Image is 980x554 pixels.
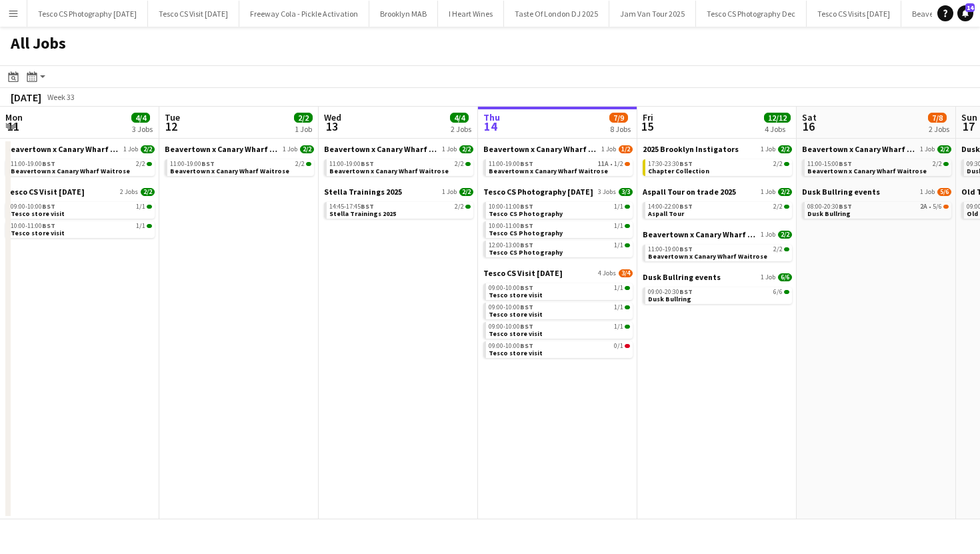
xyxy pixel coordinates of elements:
[778,145,792,153] span: 2/2
[483,187,633,197] a: Tesco CS Photography [DATE]3 Jobs3/3
[136,223,145,229] span: 1/1
[465,205,471,209] span: 2/2
[489,304,533,311] span: 09:00-10:00
[648,167,709,175] span: Chapter Collection
[961,111,977,123] span: Sun
[598,188,616,196] span: 3 Jobs
[802,187,951,197] a: Dusk Bullring events1 Job5/6
[648,252,767,261] span: Beavertown x Canary Wharf Waitrose
[625,286,630,290] span: 1/1
[489,161,533,167] span: 11:00-19:00
[451,124,471,134] div: 2 Jobs
[648,245,789,260] a: 11:00-19:00BST2/2Beavertown x Canary Wharf Waitrose
[165,144,314,154] a: Beavertown x Canary Wharf Waitrose1 Job2/2
[937,145,951,153] span: 2/2
[802,144,951,187] div: Beavertown x Canary Wharf Waitrose1 Job2/211:00-15:00BST2/2Beavertown x Canary Wharf Waitrose
[11,202,152,217] a: 09:00-10:00BST1/1Tesco store visit
[957,5,973,21] a: 14
[601,145,616,153] span: 1 Job
[933,161,942,167] span: 2/2
[489,310,543,319] span: Tesco store visit
[483,268,633,361] div: Tesco CS Visit [DATE]4 Jobs3/409:00-10:00BST1/1Tesco store visit09:00-10:00BST1/1Tesco store visi...
[807,209,851,218] span: Dusk Bullring
[483,187,593,197] span: Tesco CS Photography August 2025
[784,162,789,166] span: 2/2
[625,325,630,329] span: 1/1
[11,159,152,175] a: 11:00-19:00BST2/2Beavertown x Canary Wharf Waitrose
[11,91,41,104] div: [DATE]
[802,144,951,154] a: Beavertown x Canary Wharf Waitrose1 Job2/2
[520,322,533,331] span: BST
[643,272,721,282] span: Dusk Bullring events
[609,113,628,123] span: 7/9
[5,111,23,123] span: Mon
[520,241,533,249] span: BST
[643,272,792,307] div: Dusk Bullring events1 Job6/609:00-20:30BST6/6Dusk Bullring
[324,187,473,221] div: Stella Trainings 20251 Job2/214:45-17:45BST2/2Stella Trainings 2025
[784,290,789,294] span: 6/6
[489,248,563,257] span: Tesco CS Photography
[619,269,633,277] span: 3/4
[483,144,633,154] a: Beavertown x Canary Wharf Waitrose1 Job1/2
[489,202,630,217] a: 10:00-11:00BST1/1Tesco CS Photography
[147,162,152,166] span: 2/2
[459,188,473,196] span: 2/2
[614,304,623,311] span: 1/1
[136,203,145,210] span: 1/1
[324,187,402,197] span: Stella Trainings 2025
[643,144,792,187] div: 2025 Brooklyn Instigators1 Job2/217:30-23:30BST2/2Chapter Collection
[648,203,693,210] span: 14:00-22:00
[165,111,180,123] span: Tue
[802,187,880,197] span: Dusk Bullring events
[489,223,533,229] span: 10:00-11:00
[520,221,533,230] span: BST
[625,162,630,166] span: 1/2
[11,167,130,175] span: Beavertown x Canary Wharf Waitrose
[483,144,599,154] span: Beavertown x Canary Wharf Waitrose
[929,124,949,134] div: 2 Jobs
[609,1,696,27] button: Jam Van Tour 2025
[42,202,55,211] span: BST
[27,1,148,27] button: Tesco CS Photography [DATE]
[123,145,138,153] span: 1 Job
[761,188,775,196] span: 1 Job
[131,113,150,123] span: 4/4
[679,202,693,211] span: BST
[625,344,630,348] span: 0/1
[489,241,630,256] a: 12:00-13:00BST1/1Tesco CS Photography
[489,203,533,210] span: 10:00-11:00
[648,161,693,167] span: 17:30-23:30
[147,224,152,228] span: 1/1
[489,343,533,349] span: 09:00-10:00
[784,205,789,209] span: 2/2
[679,245,693,253] span: BST
[800,119,817,134] span: 16
[643,111,653,123] span: Fri
[643,272,792,282] a: Dusk Bullring events1 Job6/6
[773,289,783,295] span: 6/6
[239,1,369,27] button: Freeway Cola - Pickle Activation
[807,1,901,27] button: Tesco CS Visits [DATE]
[201,159,215,168] span: BST
[643,187,792,197] a: Aspall Tour on trade 20251 Job2/2
[295,161,305,167] span: 2/2
[598,269,616,277] span: 4 Jobs
[489,161,630,167] div: •
[132,124,153,134] div: 3 Jobs
[120,188,138,196] span: 2 Jobs
[329,161,374,167] span: 11:00-19:00
[329,209,396,218] span: Stella Trainings 2025
[920,145,935,153] span: 1 Job
[933,203,942,210] span: 5/6
[295,124,312,134] div: 1 Job
[11,221,152,237] a: 10:00-11:00BST1/1Tesco store visit
[136,161,145,167] span: 2/2
[489,329,543,338] span: Tesco store visit
[807,167,927,175] span: Beavertown x Canary Wharf Waitrose
[614,343,623,349] span: 0/1
[520,159,533,168] span: BST
[459,145,473,153] span: 2/2
[598,161,609,167] span: 11A
[959,119,977,134] span: 17
[625,205,630,209] span: 1/1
